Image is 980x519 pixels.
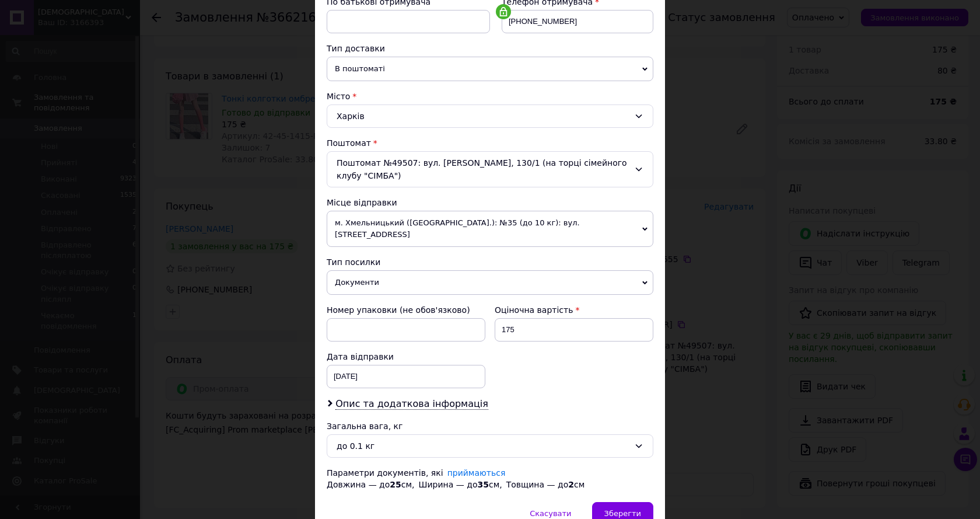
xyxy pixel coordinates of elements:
div: Харків [327,105,653,128]
div: Поштомат [327,137,653,149]
span: м. Хмельницький ([GEOGRAPHIC_DATA].): №35 (до 10 кг): вул. [STREET_ADDRESS] [327,211,653,247]
div: до 0.1 кг [337,440,629,452]
span: 25 [390,480,401,489]
span: Скасувати [530,509,571,518]
div: Місто [327,90,653,102]
span: Документи [327,270,653,295]
div: Параметри документів, які Довжина — до см, Ширина — до см, Товщина — до см [327,467,653,490]
span: Тип доставки [327,44,385,53]
span: В поштоматі [327,57,653,81]
span: Місце відправки [327,198,397,207]
div: Оціночна вартість [495,304,653,316]
a: приймаються [447,468,506,478]
div: Номер упаковки (не обов'язково) [327,304,485,316]
span: Тип посилки [327,257,380,267]
span: 2 [568,480,574,489]
input: +380 [502,10,653,33]
div: Дата відправки [327,351,485,363]
span: Зберегти [604,509,641,518]
span: 35 [477,480,488,489]
div: Поштомат №49507: вул. [PERSON_NAME], 130/1 (на торці сімейного клубу "СІМБА") [327,151,653,187]
span: Опис та додаткова інформація [335,398,488,410]
div: Загальна вага, кг [327,420,653,432]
